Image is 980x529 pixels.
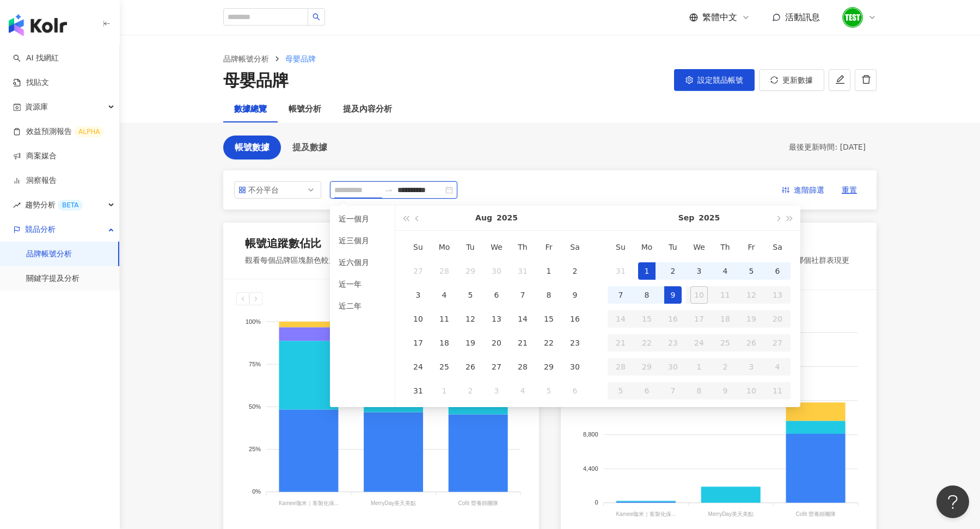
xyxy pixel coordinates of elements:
[223,136,281,159] button: 帳號數據
[457,379,483,403] td: 2025-09-02
[835,75,845,84] span: edit
[712,259,738,283] td: 2025-09-04
[488,334,505,352] div: 20
[595,499,598,506] tspan: 0
[281,136,339,159] button: 提及數據
[457,235,483,259] th: Tu
[483,307,510,331] td: 2025-08-13
[566,334,584,352] div: 23
[708,511,754,517] tspan: MerryDay美天美點
[405,283,431,307] td: 2025-08-03
[488,262,505,280] div: 30
[638,262,656,280] div: 1
[738,259,764,283] td: 2025-09-05
[660,235,686,259] th: Tu
[483,259,510,283] td: 2025-07-30
[536,379,562,403] td: 2025-09-05
[409,334,427,352] div: 17
[562,283,588,307] td: 2025-08-09
[245,255,497,266] div: 觀看每個品牌區塊顏色較大的部分，表示他為該品牌的主力溝通操作社群。
[462,310,479,328] div: 12
[405,259,431,283] td: 2025-07-27
[634,283,660,307] td: 2025-09-08
[223,69,289,92] div: 母嬰品牌
[716,262,734,280] div: 4
[583,465,598,472] tspan: 4,400
[833,181,866,199] button: 重置
[562,355,588,379] td: 2025-08-30
[405,355,431,379] td: 2025-08-24
[431,379,457,403] td: 2025-09-01
[536,355,562,379] td: 2025-08-29
[536,259,562,283] td: 2025-08-01
[770,76,778,84] span: sync
[462,358,479,376] div: 26
[436,286,453,304] div: 4
[608,259,634,283] td: 2025-08-31
[292,143,327,152] span: 提及數據
[794,182,824,199] span: 進階篩選
[712,235,738,259] th: Th
[483,283,510,307] td: 2025-08-06
[773,181,833,199] button: 進階篩選
[769,262,786,280] div: 6
[462,382,479,399] div: 2
[431,355,457,379] td: 2025-08-25
[488,286,505,304] div: 6
[384,186,393,194] span: swap-right
[462,262,479,280] div: 29
[936,485,969,518] iframe: Help Scout Beacon - Open
[536,283,562,307] td: 2025-08-08
[562,307,588,331] td: 2025-08-16
[638,286,656,304] div: 8
[13,201,21,209] span: rise
[457,259,483,283] td: 2025-07-29
[334,254,390,271] li: 近六個月
[405,379,431,403] td: 2025-08-31
[488,358,505,376] div: 27
[566,310,584,328] div: 16
[13,151,57,162] a: 商案媒合
[566,286,584,304] div: 9
[514,262,531,280] div: 31
[743,262,760,280] div: 5
[782,76,813,84] span: 更新數據
[245,236,321,251] div: 帳號追蹤數佔比
[371,500,416,506] tspan: MerryDay美天美點
[566,262,584,280] div: 2
[686,259,712,283] td: 2025-09-03
[583,431,598,438] tspan: 8,800
[409,358,427,376] div: 24
[690,262,708,280] div: 3
[13,53,59,64] a: searchAI 找網紅
[510,379,536,403] td: 2025-09-04
[249,446,261,453] tspan: 25%
[634,235,660,259] th: Mo
[431,307,457,331] td: 2025-08-11
[488,310,505,328] div: 13
[279,500,339,507] tspan: Kamee咖米｜客製化保...
[510,235,536,259] th: Th
[289,103,321,116] div: 帳號分析
[842,7,863,28] img: unnamed.png
[738,235,764,259] th: Fr
[343,103,392,116] div: 提及內容分析
[334,232,390,249] li: 近三個月
[697,76,743,84] span: 設定競品帳號
[13,77,49,88] a: 找貼文
[514,382,531,399] div: 4
[608,283,634,307] td: 2025-09-07
[510,355,536,379] td: 2025-08-28
[514,358,531,376] div: 28
[249,404,261,410] tspan: 50%
[462,286,479,304] div: 5
[562,259,588,283] td: 2025-08-02
[25,95,48,119] span: 資源庫
[536,235,562,259] th: Fr
[405,235,431,259] th: Su
[384,186,393,194] span: to
[285,54,316,63] span: 母嬰品牌
[246,318,261,325] tspan: 100%
[436,262,453,280] div: 28
[457,283,483,307] td: 2025-08-05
